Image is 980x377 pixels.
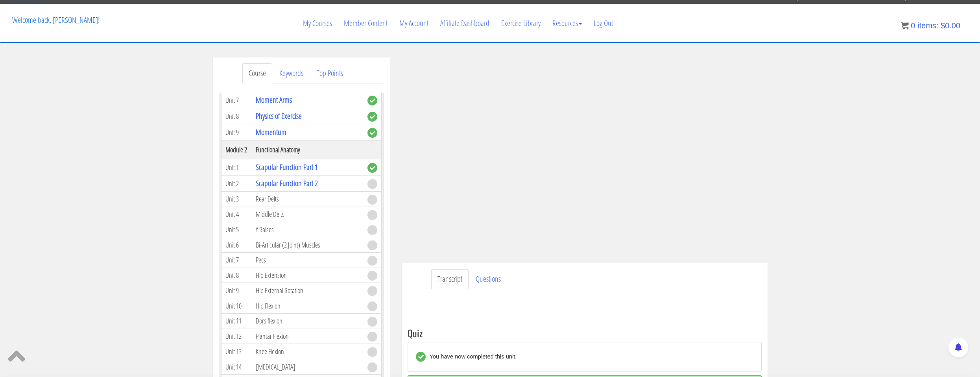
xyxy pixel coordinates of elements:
a: Scapular Function Part 1 [256,162,318,172]
bdi: 0.00 [941,21,960,30]
td: Unit 8 [221,108,252,124]
td: Unit 10 [221,298,252,314]
td: Unit 8 [221,268,252,283]
td: Plantar Flexion [252,329,363,344]
td: Unit 9 [221,283,252,298]
td: Unit 7 [221,253,252,268]
a: Course [242,63,272,83]
td: Hip Extension [252,268,363,283]
td: Unit 13 [221,344,252,359]
td: Rear Delts [252,192,363,207]
span: complete [367,128,377,138]
p: Welcome back, [PERSON_NAME]! [6,4,105,36]
td: [MEDICAL_DATA] [252,359,363,375]
a: Keywords [273,63,310,83]
img: icon11.png [901,22,909,30]
a: Exercise Library [495,4,546,42]
a: Physics of Exercise [256,111,302,121]
th: Module 2 [221,140,252,159]
td: Unit 3 [221,192,252,207]
span: $ [941,21,945,30]
span: complete [367,96,377,105]
td: Unit 11 [221,313,252,329]
td: Hip External Rotation [252,283,363,298]
a: Log Out [588,4,619,42]
a: Scapular Function Part 2 [256,178,318,188]
td: Hip Flexion [252,298,363,314]
td: Unit 12 [221,329,252,344]
a: Moment Arms [256,94,292,105]
td: Bi-Articular (2 Joint) Muscles [252,237,363,253]
td: Pecs [252,253,363,268]
td: Knee Flexion [252,344,363,359]
a: My Account [393,4,434,42]
a: My Courses [297,4,338,42]
td: Unit 6 [221,237,252,253]
th: Functional Anatomy [252,140,363,159]
a: Transcript [431,269,469,289]
td: Y Raises [252,222,363,237]
td: Unit 9 [221,124,252,140]
span: complete [367,163,377,173]
span: complete [367,112,377,122]
td: Dorsiflexion [252,313,363,329]
div: You have now completed this unit. [426,352,517,362]
span: 0 [911,21,915,30]
a: Affiliate Dashboard [434,4,495,42]
td: Middle Delts [252,207,363,222]
a: Resources [546,4,588,42]
a: Questions [469,269,507,289]
h3: Quiz [408,328,762,338]
td: Unit 14 [221,359,252,375]
td: Unit 7 [221,92,252,108]
td: Unit 1 [221,159,252,176]
td: Unit 5 [221,222,252,237]
a: Momentum [256,127,286,137]
td: Unit 4 [221,207,252,222]
a: Member Content [338,4,393,42]
td: Unit 2 [221,176,252,192]
a: 0 items: $0.00 [901,21,960,30]
a: Top Points [310,63,349,83]
span: items: [917,21,938,30]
